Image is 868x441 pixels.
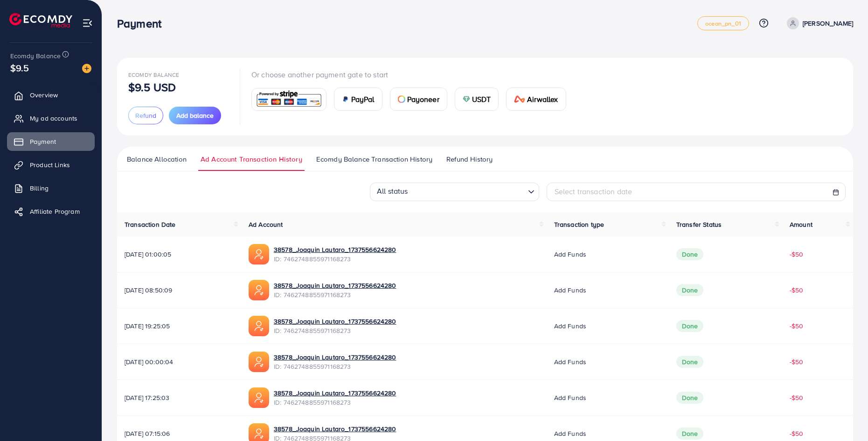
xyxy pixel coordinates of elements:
[7,179,95,197] a: Billing
[554,285,586,295] span: Add funds
[249,352,269,372] img: ic-ads-acc.e4c84228.svg
[316,154,432,164] span: Ecomdy Balance Transaction History
[127,154,187,164] span: Balance Allocation
[125,357,234,366] span: [DATE] 00:00:04
[676,356,704,368] span: Done
[274,424,396,434] a: 38578_Joaquin Lautaro_1737556624280
[125,393,234,402] span: [DATE] 17:25:03
[697,16,749,30] a: ocean_pn_01
[7,109,95,128] a: My ad accounts
[82,64,91,73] img: image
[676,284,704,296] span: Done
[274,245,396,254] a: 38578_Joaquin Lautaro_1737556624280
[201,154,302,164] span: Ad Account Transaction History
[274,281,396,290] a: 38578_Joaquin Lautaro_1737556624280
[554,220,604,229] span: Transaction type
[117,17,169,30] h3: Payment
[351,94,375,105] span: PayPal
[7,86,95,104] a: Overview
[554,357,586,366] span: Add funds
[7,156,95,174] a: Product Links
[9,13,72,27] img: logo
[7,132,95,151] a: Payment
[255,89,323,109] img: card
[783,17,853,29] a: [PERSON_NAME]
[128,71,179,79] span: Ecomdy Balance
[463,95,470,103] img: card
[676,220,722,229] span: Transfer Status
[554,321,586,331] span: Add funds
[125,429,234,438] span: [DATE] 07:15:06
[251,69,574,80] p: Or choose another payment gate to start
[274,362,396,371] span: ID: 7462748855971168273
[398,95,405,103] img: card
[828,399,861,434] iframe: Chat
[274,398,396,407] span: ID: 7462748855971168273
[125,285,234,295] span: [DATE] 08:50:09
[128,107,163,124] button: Refund
[803,18,853,29] p: [PERSON_NAME]
[30,207,80,216] span: Affiliate Program
[514,95,525,103] img: card
[676,248,704,260] span: Done
[125,220,176,229] span: Transaction Date
[790,285,804,295] span: -$50
[506,88,566,111] a: cardAirwallex
[249,244,269,265] img: ic-ads-acc.e4c84228.svg
[554,393,586,402] span: Add funds
[249,220,283,229] span: Ad Account
[472,94,491,105] span: USDT
[251,88,326,111] a: card
[676,392,704,404] span: Done
[676,320,704,332] span: Done
[390,88,447,111] a: cardPayoneer
[30,183,49,193] span: Billing
[527,94,558,105] span: Airwallex
[790,429,804,438] span: -$50
[30,160,70,170] span: Product Links
[446,154,493,164] span: Refund History
[249,387,269,408] img: ic-ads-acc.e4c84228.svg
[407,94,439,105] span: Payoneer
[135,111,156,120] span: Refund
[274,254,396,264] span: ID: 7462748855971168273
[125,321,234,331] span: [DATE] 19:25:05
[334,88,382,111] a: cardPayPal
[274,388,396,398] a: 38578_Joaquin Lautaro_1737556624280
[30,137,56,146] span: Payment
[554,250,586,259] span: Add funds
[790,321,804,331] span: -$50
[274,326,396,335] span: ID: 7462748855971168273
[249,316,269,336] img: ic-ads-acc.e4c84228.svg
[10,61,29,75] span: $9.5
[554,429,586,438] span: Add funds
[790,250,804,259] span: -$50
[274,317,396,326] a: 38578_Joaquin Lautaro_1737556624280
[370,183,539,201] div: Search for option
[790,357,804,366] span: -$50
[274,353,396,362] a: 38578_Joaquin Lautaro_1737556624280
[342,95,349,103] img: card
[790,393,804,402] span: -$50
[375,183,410,199] span: All status
[176,111,214,120] span: Add balance
[82,18,93,28] img: menu
[411,184,524,199] input: Search for option
[555,186,632,197] span: Select transaction date
[30,114,77,123] span: My ad accounts
[7,202,95,221] a: Affiliate Program
[128,81,176,93] p: $9.5 USD
[274,290,396,299] span: ID: 7462748855971168273
[676,427,704,440] span: Done
[705,20,741,27] span: ocean_pn_01
[10,51,61,61] span: Ecomdy Balance
[790,220,812,229] span: Amount
[455,88,499,111] a: cardUSDT
[169,107,221,124] button: Add balance
[125,250,234,259] span: [DATE] 01:00:05
[30,90,58,100] span: Overview
[249,280,269,300] img: ic-ads-acc.e4c84228.svg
